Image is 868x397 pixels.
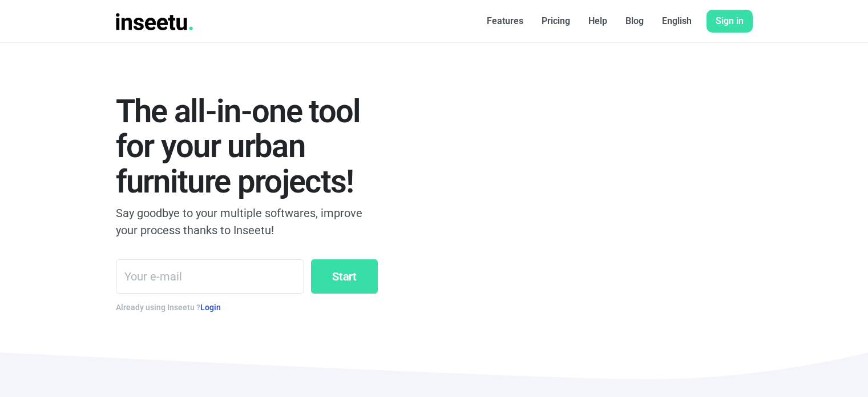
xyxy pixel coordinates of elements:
[653,10,701,33] a: English
[716,15,744,26] font: Sign in
[116,204,378,239] p: Say goodbye to your multiple softwares, improve your process thanks to Inseetu!
[616,10,653,33] a: Blog
[588,15,607,26] font: Help
[116,259,305,294] input: Your e-mail
[478,10,532,33] a: Features
[116,303,221,312] span: Already using Inseetu ?
[311,259,377,294] input: Start
[200,303,221,312] a: Login
[625,15,644,26] font: Blog
[706,10,753,33] a: Sign in
[542,15,570,26] font: Pricing
[579,10,616,33] a: Help
[532,10,579,33] a: Pricing
[487,15,523,26] font: Features
[116,94,378,200] h1: The all-in-one tool for your urban furniture projects!
[116,13,193,30] img: INSEETU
